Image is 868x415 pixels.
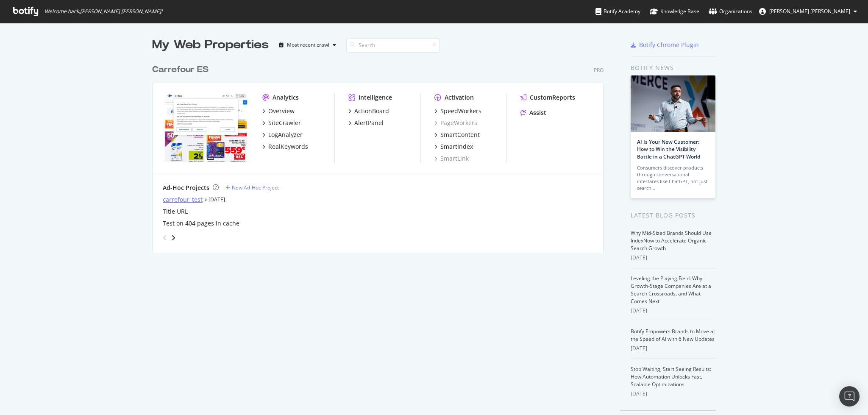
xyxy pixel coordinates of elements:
[631,229,712,252] a: Why Mid-Sized Brands Should Use IndexNow to Accelerate Organic Search Growth
[434,131,480,139] a: SmartContent
[346,38,440,53] input: Search
[273,93,299,102] div: Analytics
[268,142,308,151] div: RealKeywords
[769,8,850,15] span: Alina Paula Danci
[163,207,188,216] a: Title URL
[631,211,716,220] div: Latest Blog Posts
[152,64,209,76] div: Carrefour ES
[348,107,389,115] a: ActionBoard
[631,390,716,398] div: [DATE]
[434,142,473,151] a: SmartIndex
[434,119,477,127] a: PageWorkers
[262,119,301,127] a: SiteCrawler
[163,93,249,162] img: www.carrefour.es
[225,184,279,191] a: New Ad-Hoc Project
[434,107,481,115] a: SpeedWorkers
[594,67,604,74] div: Pro
[159,231,170,245] div: angle-left
[268,107,295,115] div: Overview
[631,307,716,315] div: [DATE]
[631,63,716,72] div: Botify news
[163,184,209,192] div: Ad-Hoc Projects
[631,41,699,49] a: Botify Chrome Plugin
[650,7,699,16] div: Knowledge Base
[639,41,699,49] div: Botify Chrome Plugin
[354,107,389,115] div: ActionBoard
[709,7,752,16] div: Organizations
[631,254,716,262] div: [DATE]
[262,142,308,151] a: RealKeywords
[529,109,546,117] div: Assist
[440,107,481,115] div: SpeedWorkers
[163,219,239,228] a: Test on 404 pages in cache
[268,131,303,139] div: LogAnalyzer
[354,119,384,127] div: AlertPanel
[232,184,279,191] div: New Ad-Hoc Project
[287,42,329,47] div: Most recent crawl
[520,109,546,117] a: Assist
[631,345,716,352] div: [DATE]
[637,164,709,192] div: Consumers discover products through conversational interfaces like ChatGPT, not just search…
[445,93,474,102] div: Activation
[262,107,295,115] a: Overview
[152,53,610,253] div: grid
[163,195,203,204] a: carrefour_test
[152,64,212,76] a: Carrefour ES
[359,93,392,102] div: Intelligence
[440,131,480,139] div: SmartContent
[434,154,469,163] a: SmartLink
[637,138,700,160] a: AI Is Your New Customer: How to Win the Visibility Battle in a ChatGPT World
[520,93,575,102] a: CustomReports
[631,275,711,305] a: Leveling the Playing Field: Why Growth-Stage Companies Are at a Search Crossroads, and What Comes...
[348,119,384,127] a: AlertPanel
[839,386,860,407] div: Open Intercom Messenger
[631,75,715,132] img: AI Is Your New Customer: How to Win the Visibility Battle in a ChatGPT World
[152,36,269,53] div: My Web Properties
[275,38,339,52] button: Most recent crawl
[170,234,176,242] div: angle-right
[631,328,715,343] a: Botify Empowers Brands to Move at the Speed of AI with 6 New Updates
[268,119,301,127] div: SiteCrawler
[530,93,575,102] div: CustomReports
[595,7,640,16] div: Botify Academy
[45,8,162,15] span: Welcome back, [PERSON_NAME] [PERSON_NAME] !
[752,5,864,18] button: [PERSON_NAME] [PERSON_NAME]
[209,196,225,203] a: [DATE]
[440,142,473,151] div: SmartIndex
[262,131,303,139] a: LogAnalyzer
[631,365,711,388] a: Stop Waiting, Start Seeing Results: How Automation Unlocks Fast, Scalable Optimizations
